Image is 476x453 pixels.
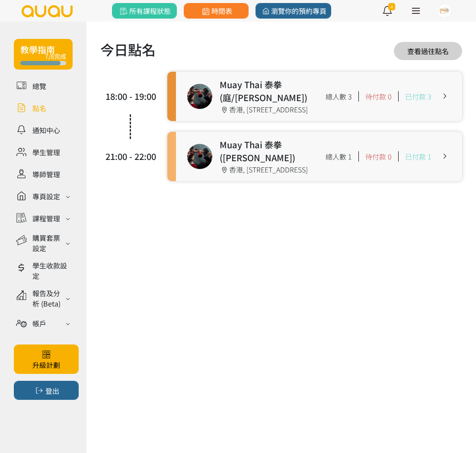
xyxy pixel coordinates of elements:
[256,3,331,19] a: 瀏覽你的預約專頁
[184,3,249,19] a: 時間表
[32,233,63,253] div: 購買套票設定
[200,6,232,16] span: 時間表
[32,288,63,309] div: 報告及分析 (Beta)
[105,90,157,103] div: 18:00 - 19:00
[14,381,79,400] button: 登出
[32,213,60,223] div: 課程管理
[112,3,177,19] a: 所有課程狀態
[32,318,46,329] div: 帳戶
[32,191,60,201] div: 專頁設定
[118,6,170,16] span: 所有課程狀態
[100,39,156,60] h1: 今日點名
[14,345,79,374] a: 升級計劃
[21,5,73,17] img: logo.svg
[260,6,326,16] span: 瀏覽你的預約專頁
[105,150,157,163] div: 21:00 - 22:00
[394,42,462,60] a: 查看過往點名
[388,3,395,10] span: 4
